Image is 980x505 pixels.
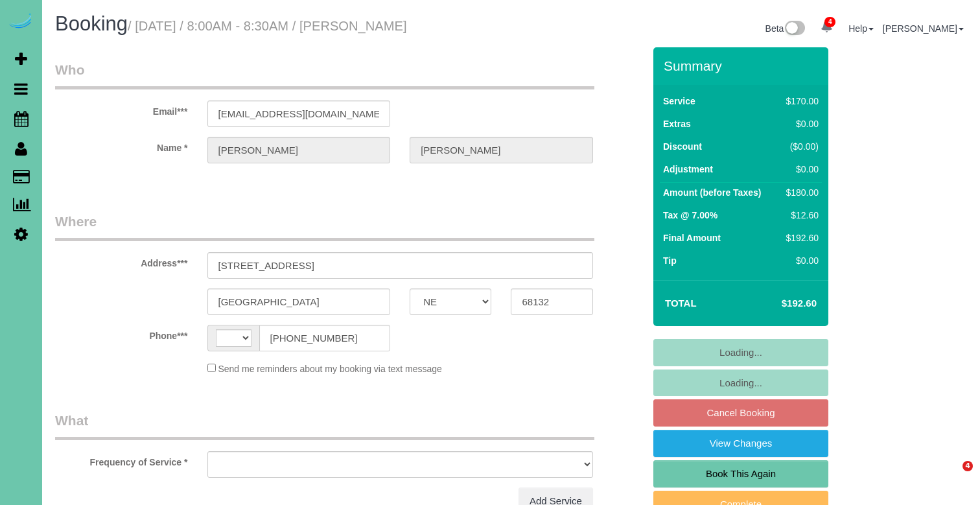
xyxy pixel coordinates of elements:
img: New interface [784,21,805,38]
div: $170.00 [781,95,819,108]
div: $0.00 [781,254,819,267]
label: Tip [663,254,677,267]
a: [PERSON_NAME] [883,23,964,34]
div: $180.00 [781,186,819,199]
div: $0.00 [781,163,819,176]
div: $192.60 [781,231,819,244]
span: Send me reminders about my booking via text message [218,364,442,374]
label: Amount (before Taxes) [663,186,761,199]
label: Adjustment [663,163,713,176]
h4: $192.60 [743,298,817,309]
div: $12.60 [781,209,819,222]
a: 4 [814,13,839,41]
span: 4 [824,17,835,27]
label: Name * [45,137,198,154]
span: 4 [962,461,973,471]
label: Final Amount [663,231,721,244]
a: Book This Again [653,460,828,487]
a: View Changes [653,430,828,457]
label: Service [663,95,695,108]
label: Discount [663,140,702,153]
img: Automaid Logo [8,13,34,31]
label: Tax @ 7.00% [663,209,717,222]
div: $0.00 [781,117,819,130]
h3: Summary [664,58,822,73]
label: Extras [663,117,691,130]
legend: Who [55,60,594,89]
legend: What [55,411,594,440]
iframe: Intercom live chat [936,461,967,492]
span: Booking [55,12,128,35]
strong: Total [665,298,697,309]
a: Help [848,23,874,34]
div: ($0.00) [781,140,819,153]
small: / [DATE] / 8:00AM - 8:30AM / [PERSON_NAME] [128,19,407,33]
legend: Where [55,212,594,241]
a: Beta [765,23,806,34]
label: Frequency of Service * [45,451,198,469]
